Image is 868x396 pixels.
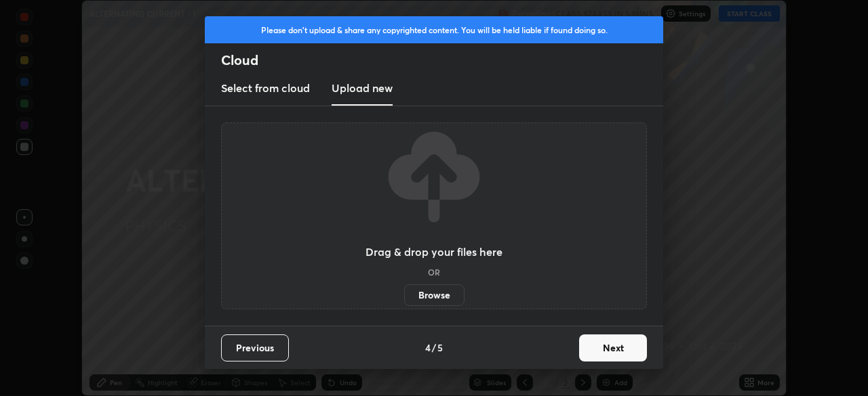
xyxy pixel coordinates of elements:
h5: OR [428,268,440,276]
button: Next [579,334,647,361]
h3: Select from cloud [221,80,310,96]
h4: / [432,340,436,355]
h3: Drag & drop your files here [366,246,502,257]
button: Previous [221,334,289,361]
h4: 5 [437,340,443,355]
h3: Upload new [332,80,393,96]
div: Please don't upload & share any copyrighted content. You will be held liable if found doing so. [205,16,663,43]
h4: 4 [425,340,431,355]
h2: Cloud [221,51,663,69]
